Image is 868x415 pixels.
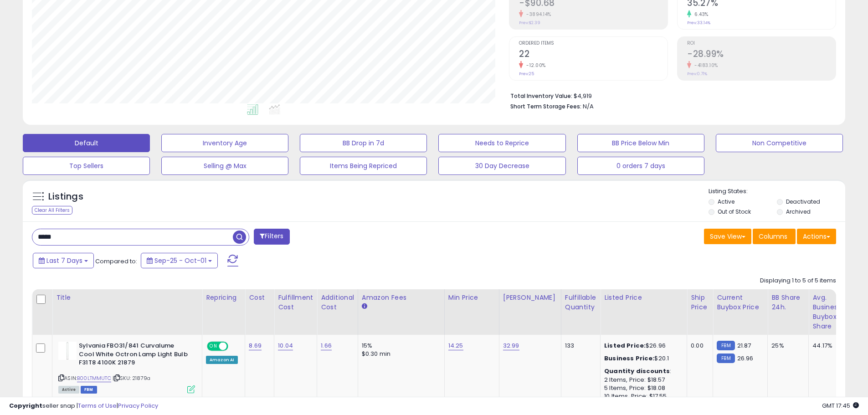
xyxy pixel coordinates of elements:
div: Clear All Filters [32,206,72,215]
button: Actions [797,229,836,244]
b: Listed Price: [604,341,646,350]
button: Default [23,134,150,152]
b: Quantity discounts [604,367,670,375]
div: Amazon AI [206,356,238,364]
button: BB Drop in 7d [300,134,427,152]
span: ON [208,343,219,350]
strong: Copyright [9,401,42,410]
button: Last 7 Days [33,253,94,268]
small: Amazon Fees. [362,302,367,311]
h2: 22 [519,49,668,61]
small: 6.43% [691,11,709,18]
label: Out of Stock [718,208,751,215]
button: 0 orders 7 days [577,157,704,175]
button: Selling @ Max [161,157,288,175]
span: Compared to: [95,257,137,266]
div: 133 [565,342,593,350]
h5: Listings [48,190,83,203]
a: 1.66 [321,341,332,350]
div: Amazon Fees [362,293,441,302]
div: 15% [362,342,437,350]
span: 2025-10-9 17:45 GMT [822,401,859,410]
span: OFF [227,343,241,350]
small: FBM [717,341,734,350]
img: 31engv3rFIL._SL40_.jpg [58,342,77,360]
div: Cost [249,293,270,302]
small: Prev: 0.71% [687,71,707,77]
button: Sep-25 - Oct-01 [141,253,218,268]
div: 0.00 [691,342,706,350]
div: $0.30 min [362,350,437,358]
div: Listed Price [604,293,683,302]
div: 25% [771,342,801,350]
button: Filters [254,229,289,245]
span: Last 7 Days [46,256,82,265]
button: Top Sellers [23,157,150,175]
small: FBM [717,354,734,363]
div: Title [56,293,198,302]
div: Displaying 1 to 5 of 5 items [760,277,836,285]
div: Additional Cost [321,293,354,312]
a: 10.04 [278,341,293,350]
span: | SKU: 21879a [113,374,150,382]
small: -4183.10% [691,62,718,69]
small: -12.00% [523,62,546,69]
button: 30 Day Decrease [438,157,565,175]
div: Repricing [206,293,241,302]
span: 21.87 [737,341,751,350]
button: Non Competitive [716,134,843,152]
div: seller snap | | [9,402,158,410]
div: BB Share 24h. [771,293,805,312]
button: Columns [753,229,796,244]
button: BB Price Below Min [577,134,704,152]
label: Active [718,198,734,205]
span: All listings currently available for purchase on Amazon [58,386,79,394]
button: Save View [704,229,751,244]
h2: -28.99% [687,49,836,61]
span: Ordered Items [519,41,668,46]
a: Terms of Use [78,401,117,410]
div: Min Price [448,293,495,302]
small: Prev: 33.14% [687,20,710,26]
div: $20.1 [604,354,680,363]
a: 8.69 [249,341,262,350]
span: N/A [583,102,594,111]
div: Fulfillable Quantity [565,293,596,312]
b: Business Price: [604,354,654,363]
span: Columns [759,232,787,241]
a: 14.25 [448,341,463,350]
a: Privacy Policy [118,401,158,410]
div: : [604,367,680,375]
div: [PERSON_NAME] [503,293,557,302]
button: Items Being Repriced [300,157,427,175]
small: -3894.14% [523,11,551,18]
small: Prev: $2.39 [519,20,540,26]
button: Needs to Reprice [438,134,565,152]
div: Avg. Business Buybox Share [812,293,846,331]
div: Current Buybox Price [717,293,764,312]
button: Inventory Age [161,134,288,152]
span: Sep-25 - Oct-01 [154,256,206,265]
span: ROI [687,41,836,46]
div: 44.17% [812,342,842,350]
p: Listing States: [709,187,845,196]
label: Deactivated [786,198,820,205]
div: Ship Price [691,293,709,312]
div: $26.96 [604,342,680,350]
li: $4,919 [510,90,829,101]
span: FBM [81,386,97,394]
div: 5 Items, Price: $18.08 [604,384,680,392]
div: 2 Items, Price: $18.57 [604,376,680,384]
div: Fulfillment Cost [278,293,313,312]
b: Sylvania FBO31/841 Curvalume Cool White Octron Lamp Light Bulb F31T8 4100K 21879 [79,342,190,369]
a: 32.99 [503,341,519,350]
label: Archived [786,208,811,215]
a: B00LTMMUTC [77,374,111,382]
span: 26.96 [737,354,754,363]
b: Total Inventory Value: [510,92,572,100]
small: Prev: 25 [519,71,534,77]
b: Short Term Storage Fees: [510,102,581,110]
